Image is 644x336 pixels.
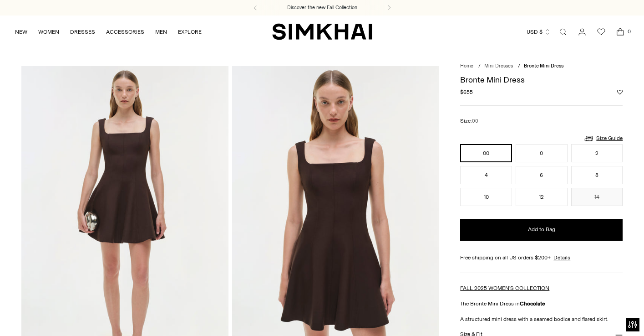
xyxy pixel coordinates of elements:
button: 14 [571,188,623,206]
p: The Bronte Mini Dress in [460,300,623,308]
button: 6 [516,166,568,184]
a: Open cart modal [611,23,629,41]
nav: breadcrumbs [460,62,623,70]
a: Wishlist [592,23,610,41]
button: 10 [460,188,512,206]
label: Size: [460,117,478,125]
div: Free shipping on all US orders $200+ [460,253,623,262]
button: 12 [516,188,568,206]
a: WOMEN [38,22,59,42]
a: DRESSES [70,22,95,42]
a: EXPLORE [178,22,202,42]
a: Mini Dresses [484,63,513,69]
a: Open search modal [554,23,572,41]
button: Add to Wishlist [617,89,623,95]
a: SIMKHAI [272,23,372,41]
button: 8 [571,166,623,184]
span: $655 [460,88,473,96]
p: A structured mini dress with a seamed bodice and flared skirt. [460,315,623,323]
div: / [478,62,481,70]
a: Go to the account page [573,23,591,41]
a: FALL 2025 WOMEN'S COLLECTION [460,285,549,291]
button: 0 [516,144,568,162]
button: Add to Bag [460,219,623,241]
button: 4 [460,166,512,184]
span: Bronte Mini Dress [524,63,563,69]
button: USD $ [527,22,551,42]
a: ACCESSORIES [106,22,144,42]
button: 00 [460,144,512,162]
div: / [518,62,520,70]
h1: Bronte Mini Dress [460,76,623,84]
button: 2 [571,144,623,162]
span: 0 [625,27,633,36]
span: Add to Bag [528,226,555,233]
strong: Chocolate [520,300,545,307]
a: NEW [15,22,27,42]
a: Details [553,253,570,262]
a: MEN [155,22,167,42]
a: Size Guide [583,133,623,144]
a: Discover the new Fall Collection [287,4,357,11]
a: Home [460,63,473,69]
span: 00 [472,118,478,124]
